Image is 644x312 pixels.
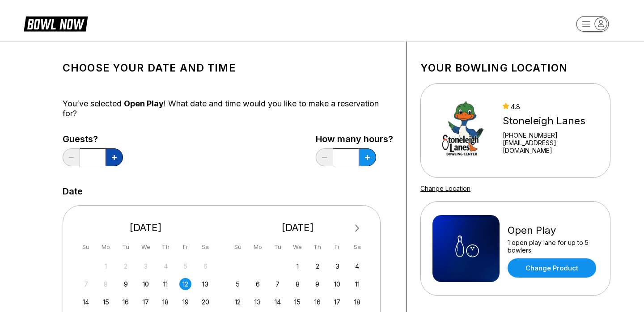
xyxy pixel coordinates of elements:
div: Su [232,241,244,253]
div: Th [160,241,172,253]
h1: Choose your Date and time [63,62,393,74]
span: Open Play [124,99,164,108]
div: Choose Monday, October 6th, 2025 [252,278,264,290]
img: Open Play [432,215,500,282]
div: Not available Monday, September 1st, 2025 [100,260,112,272]
div: Choose Tuesday, October 7th, 2025 [271,278,284,290]
div: Choose Tuesday, October 14th, 2025 [271,296,284,308]
img: Stoneleigh Lanes [432,97,495,164]
div: Open Play [508,224,598,236]
div: Choose Saturday, September 13th, 2025 [199,278,212,290]
label: Guests? [63,134,123,144]
div: Not available Friday, September 5th, 2025 [179,260,191,272]
label: Date [63,186,83,196]
label: How many hours? [316,134,393,144]
div: Sa [351,241,363,253]
div: Choose Tuesday, September 16th, 2025 [120,296,132,308]
div: Choose Saturday, October 18th, 2025 [351,296,363,308]
div: Not available Thursday, September 4th, 2025 [160,260,172,272]
div: Choose Wednesday, October 15th, 2025 [292,296,304,308]
div: Sa [199,241,212,253]
div: Tu [120,241,132,253]
div: [PHONE_NUMBER] [503,131,598,139]
div: Choose Thursday, October 2nd, 2025 [311,260,323,272]
div: Choose Saturday, September 20th, 2025 [199,296,212,308]
div: Not available Sunday, September 7th, 2025 [80,278,92,290]
div: Choose Wednesday, September 17th, 2025 [140,296,152,308]
div: Choose Wednesday, September 10th, 2025 [140,278,152,290]
div: Choose Thursday, September 18th, 2025 [160,296,172,308]
div: Choose Monday, September 15th, 2025 [100,296,112,308]
div: Choose Tuesday, September 9th, 2025 [120,278,132,290]
div: You’ve selected ! What date and time would you like to make a reservation for? [63,99,393,118]
div: Fr [331,241,343,253]
div: Choose Sunday, September 14th, 2025 [80,296,92,308]
div: Choose Thursday, September 11th, 2025 [160,278,172,290]
div: [DATE] [76,222,215,234]
div: Choose Thursday, October 16th, 2025 [311,296,323,308]
div: Stoneleigh Lanes [503,115,598,127]
div: 1 open play lane for up to 5 bowlers [508,239,598,254]
div: Not available Wednesday, September 3rd, 2025 [140,260,152,272]
div: We [140,241,152,253]
a: [EMAIL_ADDRESS][DOMAIN_NAME] [503,139,598,154]
div: Choose Saturday, October 11th, 2025 [351,278,363,290]
div: 4.8 [503,103,598,110]
div: Tu [271,241,284,253]
div: Choose Friday, October 3rd, 2025 [331,260,343,272]
div: [DATE] [229,222,367,234]
div: Choose Friday, October 10th, 2025 [331,278,343,290]
div: Choose Thursday, October 9th, 2025 [311,278,323,290]
div: Not available Saturday, September 6th, 2025 [199,260,212,272]
div: Choose Friday, September 19th, 2025 [179,296,191,308]
div: Choose Monday, October 13th, 2025 [252,296,264,308]
div: Choose Wednesday, October 1st, 2025 [292,260,304,272]
div: We [292,241,304,253]
a: Change Product [508,258,596,278]
div: Mo [100,241,112,253]
div: Choose Sunday, October 5th, 2025 [232,278,244,290]
div: Choose Saturday, October 4th, 2025 [351,260,363,272]
div: Choose Wednesday, October 8th, 2025 [292,278,304,290]
button: Next Month [350,221,364,236]
div: Not available Tuesday, September 2nd, 2025 [120,260,132,272]
div: Not available Monday, September 8th, 2025 [100,278,112,290]
div: Choose Friday, October 17th, 2025 [331,296,343,308]
div: Mo [252,241,264,253]
div: Fr [179,241,191,253]
div: Choose Sunday, October 12th, 2025 [232,296,244,308]
h1: Your bowling location [420,62,610,74]
div: Su [80,241,92,253]
a: Change Location [420,185,470,192]
div: Choose Friday, September 12th, 2025 [179,278,191,290]
div: Th [311,241,323,253]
